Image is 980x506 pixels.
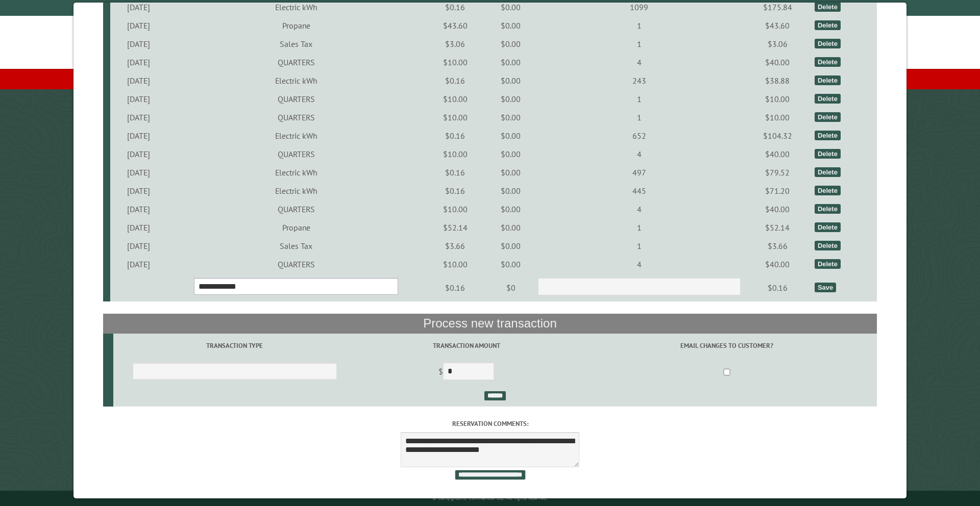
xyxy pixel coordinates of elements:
[536,53,742,71] td: 4
[742,53,813,71] td: $40.00
[110,200,167,218] td: [DATE]
[167,127,425,145] td: Electric kWh
[815,2,841,12] div: Delete
[485,163,536,182] td: $0.00
[167,182,425,200] td: Electric kWh
[425,35,485,53] td: $3.06
[815,283,836,292] div: Save
[742,127,813,145] td: $104.32
[536,108,742,127] td: 1
[536,35,742,53] td: 1
[485,237,536,255] td: $0.00
[536,237,742,255] td: 1
[742,108,813,127] td: $10.00
[815,20,841,30] div: Delete
[115,341,355,350] label: Transaction Type
[432,495,548,501] small: © Campground Commander LLC. All rights reserved.
[742,145,813,163] td: $40.00
[110,255,167,273] td: [DATE]
[536,163,742,182] td: 497
[485,108,536,127] td: $0.00
[815,112,841,122] div: Delete
[485,200,536,218] td: $0.00
[425,53,485,71] td: $10.00
[110,127,167,145] td: [DATE]
[536,200,742,218] td: 4
[167,35,425,53] td: Sales Tax
[485,90,536,108] td: $0.00
[167,108,425,127] td: QUARTERS
[815,167,841,177] div: Delete
[425,90,485,108] td: $10.00
[425,127,485,145] td: $0.16
[167,237,425,255] td: Sales Tax
[110,218,167,237] td: [DATE]
[815,204,841,214] div: Delete
[110,237,167,255] td: [DATE]
[167,200,425,218] td: QUARTERS
[536,16,742,35] td: 1
[742,218,813,237] td: $52.14
[425,273,485,302] td: $0.16
[485,127,536,145] td: $0.00
[425,108,485,127] td: $10.00
[167,16,425,35] td: Propane
[815,39,841,48] div: Delete
[103,314,877,333] th: Process new transaction
[742,255,813,273] td: $40.00
[485,255,536,273] td: $0.00
[425,16,485,35] td: $43.60
[815,222,841,232] div: Delete
[425,182,485,200] td: $0.16
[742,35,813,53] td: $3.06
[425,237,485,255] td: $3.66
[815,131,841,140] div: Delete
[815,241,841,250] div: Delete
[358,341,575,350] label: Transaction Amount
[485,218,536,237] td: $0.00
[110,71,167,90] td: [DATE]
[536,90,742,108] td: 1
[485,16,536,35] td: $0.00
[167,90,425,108] td: QUARTERS
[110,35,167,53] td: [DATE]
[110,90,167,108] td: [DATE]
[742,16,813,35] td: $43.60
[167,163,425,182] td: Electric kWh
[742,237,813,255] td: $3.66
[425,200,485,218] td: $10.00
[742,90,813,108] td: $10.00
[110,16,167,35] td: [DATE]
[167,218,425,237] td: Propane
[536,127,742,145] td: 652
[425,163,485,182] td: $0.16
[110,145,167,163] td: [DATE]
[742,273,813,302] td: $0.16
[167,53,425,71] td: QUARTERS
[356,358,577,387] td: $
[485,145,536,163] td: $0.00
[536,255,742,273] td: 4
[110,163,167,182] td: [DATE]
[167,255,425,273] td: QUARTERS
[536,71,742,90] td: 243
[167,71,425,90] td: Electric kWh
[110,53,167,71] td: [DATE]
[485,35,536,53] td: $0.00
[815,186,841,195] div: Delete
[425,145,485,163] td: $10.00
[742,163,813,182] td: $79.52
[485,182,536,200] td: $0.00
[425,218,485,237] td: $52.14
[485,273,536,302] td: $0
[110,182,167,200] td: [DATE]
[578,341,875,350] label: Email changes to customer?
[103,419,877,428] label: Reservation comments:
[425,71,485,90] td: $0.16
[536,218,742,237] td: 1
[167,145,425,163] td: QUARTERS
[815,259,841,269] div: Delete
[485,53,536,71] td: $0.00
[742,200,813,218] td: $40.00
[742,182,813,200] td: $71.20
